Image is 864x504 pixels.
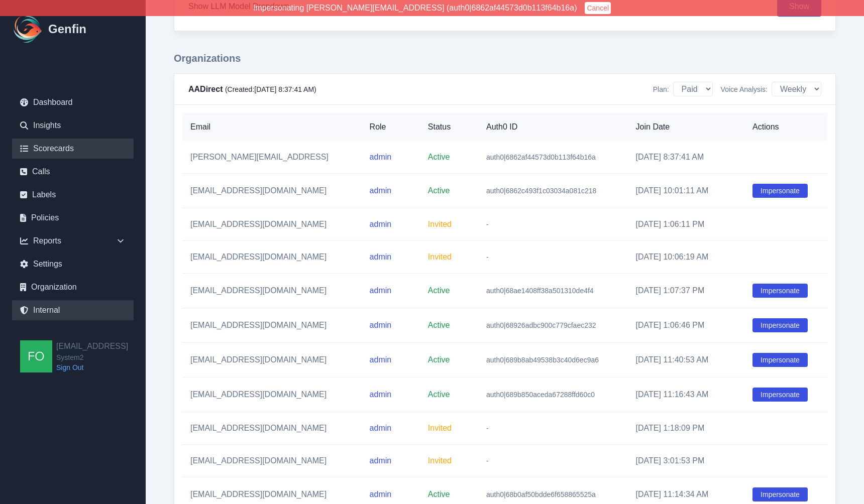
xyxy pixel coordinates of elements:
[188,83,316,95] h4: AADirect
[752,318,808,332] button: Impersonate
[370,456,392,465] span: admin
[12,162,134,182] a: Calls
[486,321,596,329] span: auth0|68926adbc900c779cfaec232
[628,208,744,241] td: [DATE] 1:06:11 PM
[628,113,744,141] th: Join Date
[56,362,128,372] a: Sign Out
[486,287,594,295] span: auth0|68ae1408ff38a501310de4f4
[628,445,744,477] td: [DATE] 3:01:53 PM
[486,356,599,364] span: auth0|689b8ab49538b3c40d6ec9a6
[20,340,52,372] img: founders@genfin.ai
[628,343,744,377] td: [DATE] 11:40:53 AM
[370,186,392,195] span: admin
[12,115,134,136] a: Insights
[12,231,134,251] div: Reports
[428,424,452,432] span: Invited
[752,388,808,402] button: Impersonate
[182,412,362,445] td: [EMAIL_ADDRESS][DOMAIN_NAME]
[628,274,744,308] td: [DATE] 1:07:37 PM
[486,253,489,261] span: -
[585,2,611,14] button: Cancel
[370,424,392,432] span: admin
[12,185,134,205] a: Labels
[752,353,808,367] button: Impersonate
[182,141,362,174] td: [PERSON_NAME][EMAIL_ADDRESS]
[428,390,450,399] span: Active
[420,113,478,141] th: Status
[628,377,744,412] td: [DATE] 11:16:43 AM
[370,355,392,364] span: admin
[182,274,362,308] td: [EMAIL_ADDRESS][DOMAIN_NAME]
[628,412,744,445] td: [DATE] 1:18:09 PM
[12,13,44,45] img: Logo
[48,21,86,37] h1: Genfin
[428,456,452,465] span: Invited
[628,174,744,208] td: [DATE] 10:01:11 AM
[182,308,362,343] td: [EMAIL_ADDRESS][DOMAIN_NAME]
[56,352,128,362] span: System2
[486,457,489,465] span: -
[428,253,452,261] span: Invited
[182,343,362,377] td: [EMAIL_ADDRESS][DOMAIN_NAME]
[428,153,450,161] span: Active
[744,113,827,141] th: Actions
[362,113,420,141] th: Role
[370,490,392,498] span: admin
[752,184,808,198] button: Impersonate
[486,187,596,195] span: auth0|6862c493f1c03034a081c218
[486,490,596,498] span: auth0|68b0af50bdde6f658865525a
[370,286,392,295] span: admin
[653,84,669,94] span: Plan:
[628,141,744,174] td: [DATE] 8:37:41 AM
[182,377,362,412] td: [EMAIL_ADDRESS][DOMAIN_NAME]
[486,391,595,399] span: auth0|689b850aceda67288ffd60c0
[182,445,362,477] td: [EMAIL_ADDRESS][DOMAIN_NAME]
[182,208,362,241] td: [EMAIL_ADDRESS][DOMAIN_NAME]
[12,139,134,159] a: Scorecards
[225,85,316,93] span: (Created: [DATE] 8:37:41 AM )
[182,113,362,141] th: Email
[370,321,392,329] span: admin
[478,113,628,141] th: Auth0 ID
[182,174,362,208] td: [EMAIL_ADDRESS][DOMAIN_NAME]
[752,284,808,298] button: Impersonate
[12,300,134,320] a: Internal
[370,253,392,261] span: admin
[752,487,808,501] button: Impersonate
[428,321,450,329] span: Active
[56,340,128,352] h2: [EMAIL_ADDRESS]
[370,220,392,228] span: admin
[721,84,768,94] span: Voice Analysis:
[486,220,489,228] span: -
[370,390,392,399] span: admin
[486,424,489,432] span: -
[370,153,392,161] span: admin
[12,277,134,297] a: Organization
[12,254,134,274] a: Settings
[12,208,134,228] a: Policies
[182,241,362,274] td: [EMAIL_ADDRESS][DOMAIN_NAME]
[628,241,744,274] td: [DATE] 10:06:19 AM
[428,490,450,498] span: Active
[428,355,450,364] span: Active
[12,92,134,112] a: Dashboard
[428,186,450,195] span: Active
[428,220,452,228] span: Invited
[174,51,836,65] h3: Organizations
[428,286,450,295] span: Active
[486,153,596,161] span: auth0|6862af44573d0b113f64b16a
[628,308,744,343] td: [DATE] 1:06:46 PM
